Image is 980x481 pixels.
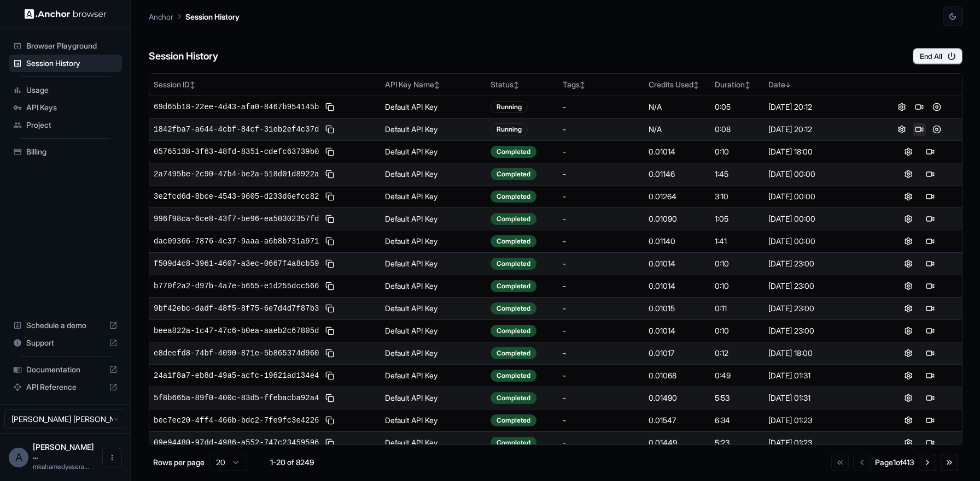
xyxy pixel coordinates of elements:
div: 0.01068 [649,370,706,381]
div: - [563,370,640,381]
span: bec7ec20-4ff4-466b-bdc2-7fe9fc3e4226 [154,415,319,426]
span: mkahamedyaserarafath@gmail.com [33,462,89,471]
div: 5:53 [715,393,760,403]
span: beea822a-1c47-47c6-b0ea-aaeb2c67805d [154,325,319,336]
div: [DATE] 23:00 [768,258,872,269]
div: [DATE] 00:00 [768,191,872,202]
span: ↕ [745,81,750,89]
div: 0.01264 [649,191,706,202]
div: - [563,303,640,314]
span: Browser Playground [26,40,118,51]
div: - [563,348,640,359]
div: Usage [9,81,122,99]
span: 9bf42ebc-dadf-48f5-8f75-6e7d4d7f87b3 [154,303,319,314]
div: 0:10 [715,146,760,157]
div: [DATE] 00:00 [768,169,872,180]
div: [DATE] 23:00 [768,303,872,314]
div: 0.01014 [649,281,706,292]
span: API Keys [26,102,118,113]
div: Session ID [154,79,376,90]
p: Anchor [149,11,173,22]
div: - [563,191,640,202]
span: Usage [26,85,118,96]
div: Browser Playground [9,37,122,55]
div: - [563,325,640,336]
div: 0:05 [715,102,760,112]
td: Default API Key [381,252,486,275]
div: - [563,393,640,403]
span: 24a1f8a7-eb8d-49a5-acfc-19621ad134e4 [154,370,319,381]
span: Support [26,337,104,348]
span: ↕ [434,81,440,89]
div: [DATE] 00:00 [768,236,872,247]
td: Default API Key [381,409,486,431]
div: Tags [563,79,640,90]
div: Documentation [9,361,122,378]
div: 0.01449 [649,437,706,448]
span: 69d65b18-22ee-4d43-afa0-8467b954145b [154,102,319,112]
div: Completed [491,302,536,314]
div: 1:05 [715,213,760,224]
div: API Key Name [385,79,482,90]
td: Default API Key [381,96,486,118]
div: [DATE] 18:00 [768,348,872,359]
div: [DATE] 01:23 [768,437,872,448]
div: 0:12 [715,348,760,359]
div: [DATE] 20:12 [768,102,872,112]
img: Anchor Logo [25,9,107,19]
div: Completed [491,392,536,404]
span: ↓ [785,81,791,89]
div: 1-20 of 8249 [265,457,319,468]
h6: Session History [149,49,218,64]
div: - [563,124,640,135]
div: 1:41 [715,236,760,247]
div: 0.01015 [649,303,706,314]
div: Completed [491,414,536,426]
div: Completed [491,258,536,270]
div: 0.01140 [649,236,706,247]
td: Default API Key [381,163,486,185]
td: Default API Key [381,431,486,454]
div: - [563,102,640,112]
div: 0.01017 [649,348,706,359]
td: Default API Key [381,319,486,342]
div: 0:11 [715,303,760,314]
span: ↕ [693,81,699,89]
td: Default API Key [381,387,486,409]
td: Default API Key [381,230,486,252]
td: Default API Key [381,297,486,319]
span: f509d4c8-3961-4607-a3ec-0667f4a8cb59 [154,258,319,269]
div: [DATE] 01:31 [768,393,872,403]
div: [DATE] 01:31 [768,370,872,381]
div: Support [9,334,122,352]
div: Project [9,116,122,134]
div: Running [491,123,528,135]
div: 0:49 [715,370,760,381]
div: - [563,236,640,247]
div: [DATE] 18:00 [768,146,872,157]
span: ↕ [514,81,519,89]
span: 996f98ca-6ce8-43f7-be96-ea50302357fd [154,213,319,224]
div: A [9,448,28,467]
div: 5:23 [715,437,760,448]
div: - [563,437,640,448]
td: Default API Key [381,185,486,207]
div: Billing [9,143,122,161]
span: Session History [26,58,118,69]
div: - [563,146,640,157]
div: - [563,415,640,426]
div: - [563,258,640,269]
div: Session History [9,55,122,72]
div: 0.01014 [649,146,706,157]
span: 05765138-3f63-48fd-8351-cdefc63739b0 [154,146,319,157]
div: [DATE] 01:23 [768,415,872,426]
div: 0.01490 [649,393,706,403]
div: N/A [649,102,706,112]
div: 1:45 [715,169,760,180]
div: Completed [491,146,536,158]
div: Completed [491,325,536,337]
div: Running [491,101,528,113]
td: Default API Key [381,118,486,140]
span: Documentation [26,364,104,375]
td: Default API Key [381,275,486,297]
